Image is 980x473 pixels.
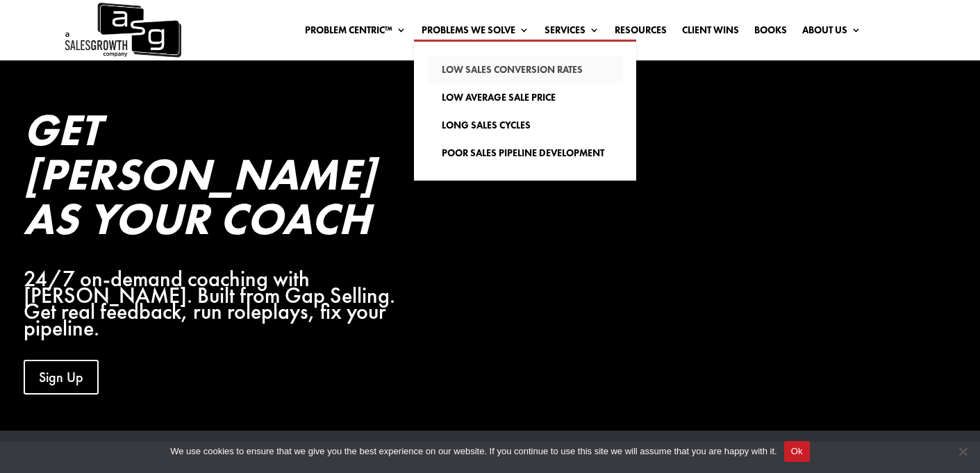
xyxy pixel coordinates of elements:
a: Low Average Sale Price [428,83,622,111]
a: Low Sales Conversion Rates [428,56,622,83]
button: Ok [784,441,810,462]
h2: Get [PERSON_NAME] As Your Coach [24,108,418,248]
a: Problem Centric™ [305,25,406,40]
a: Problems We Solve [422,25,529,40]
a: Client Wins [682,25,739,40]
a: Services [545,25,599,40]
iframe: AI Keenan [464,108,858,330]
a: Resources [615,25,667,40]
div: 24/7 on-demand coaching with [PERSON_NAME]. Built from Gap Selling. Get real feedback, run rolepl... [24,271,418,337]
a: Sign Up [24,360,99,395]
a: Long Sales Cycles [428,111,622,139]
a: Poor Sales Pipeline Development [428,139,622,167]
a: Books [754,25,787,40]
span: We use cookies to ensure that we give you the best experience on our website. If you continue to ... [170,445,776,458]
span: No [956,445,970,458]
a: About Us [802,25,861,40]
